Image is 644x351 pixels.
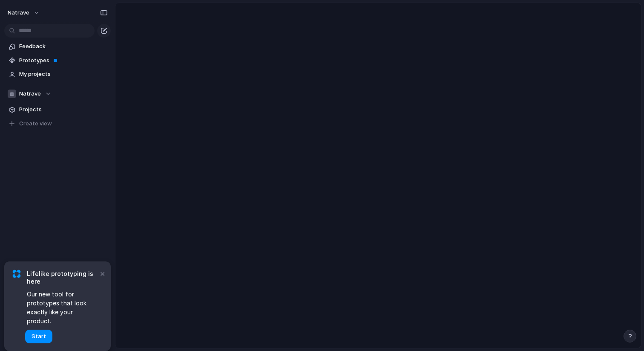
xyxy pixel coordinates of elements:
[27,290,98,325] span: Our new tool for prototypes that look exactly like your product.
[25,330,52,343] button: Start
[97,268,107,278] button: Dismiss
[32,332,46,341] span: Start
[27,270,98,285] span: Lifelike prototyping is here
[19,105,108,114] span: Projects
[4,54,111,67] a: Prototypes
[4,103,111,116] a: Projects
[19,90,41,98] span: Natrave
[4,68,111,81] a: My projects
[19,119,52,128] span: Create view
[19,42,108,51] span: Feedback
[4,117,111,130] button: Create view
[4,87,111,100] button: Natrave
[4,6,44,20] button: natrave
[4,40,111,53] a: Feedback
[19,70,108,78] span: My projects
[19,56,108,65] span: Prototypes
[8,9,29,17] span: natrave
